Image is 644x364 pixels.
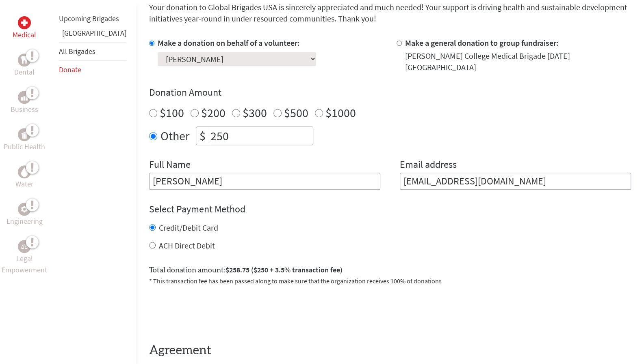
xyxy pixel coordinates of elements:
span: $258.75 ($250 + 3.5% transaction fee) [226,265,343,274]
label: $100 [160,105,184,120]
p: Medical [13,29,36,41]
p: Legal Empowerment [2,253,47,276]
p: Your donation to Global Brigades USA is sincerely appreciated and much needed! Your support is dr... [149,2,631,24]
div: [PERSON_NAME] College Medical Brigade [DATE] [GEOGRAPHIC_DATA] [405,50,631,73]
img: Business [21,94,28,101]
p: Dental [14,66,35,78]
a: Donate [59,65,81,74]
li: All Brigades [59,42,126,61]
img: Legal Empowerment [21,244,28,249]
label: Email address [400,158,457,173]
label: Credit/Debit Card [159,223,218,233]
h4: Agreement [149,343,631,358]
div: Legal Empowerment [18,240,31,253]
div: Medical [18,16,31,29]
div: Public Health [18,128,31,141]
label: ACH Direct Debit [159,240,215,251]
label: $200 [201,105,226,120]
label: $500 [284,105,308,120]
li: Upcoming Brigades [59,10,126,28]
img: Public Health [21,131,28,139]
div: Engineering [18,203,31,216]
p: * This transaction fee has been passed along to make sure that the organization receives 100% of ... [149,276,631,286]
p: Water [15,178,33,190]
li: Panama [59,28,126,42]
h4: Donation Amount [149,86,631,99]
li: Donate [59,61,126,79]
p: Public Health [4,141,45,152]
img: Medical [21,19,28,26]
a: BusinessBusiness [11,91,38,115]
img: Engineering [21,206,28,212]
a: DentalDental [14,54,35,78]
input: Enter Amount [209,127,313,145]
label: $300 [243,105,267,120]
a: All Brigades [59,47,95,56]
a: Legal EmpowermentLegal Empowerment [2,240,47,276]
img: Dental [21,56,28,64]
label: Full Name [149,158,191,173]
a: EngineeringEngineering [7,203,43,227]
label: Other [160,126,189,145]
div: Business [18,91,31,104]
label: $1000 [325,105,356,120]
input: Enter Full Name [149,173,380,190]
a: [GEOGRAPHIC_DATA] [62,28,126,38]
iframe: reCAPTCHA [149,295,273,327]
div: $ [196,127,209,145]
p: Business [11,104,38,115]
div: Water [18,165,31,178]
label: Make a general donation to group fundraiser: [405,38,559,48]
a: Public HealthPublic Health [4,128,45,152]
p: Engineering [7,216,43,227]
div: Dental [18,54,31,66]
label: Total donation amount: [149,264,343,276]
h4: Select Payment Method [149,203,631,216]
a: Upcoming Brigades [59,14,119,23]
label: Make a donation on behalf of a volunteer: [158,38,300,48]
a: MedicalMedical [13,16,36,41]
img: Water [21,167,28,176]
a: WaterWater [15,165,33,190]
input: Your Email [400,173,631,190]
